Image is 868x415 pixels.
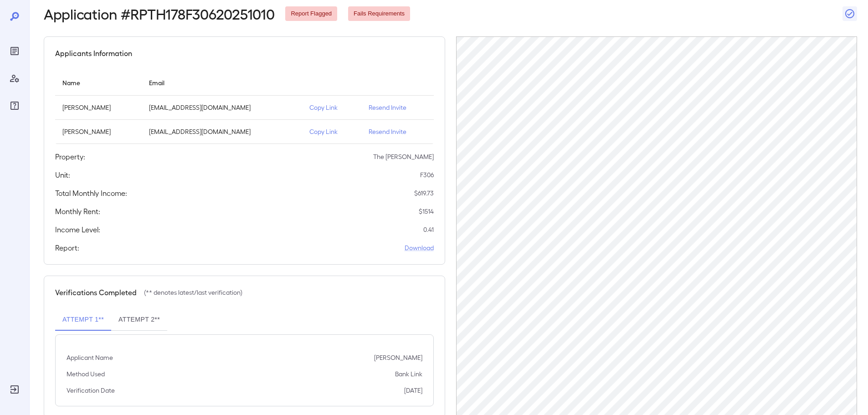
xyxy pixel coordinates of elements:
th: Name [55,70,142,96]
div: Manage Users [7,71,22,86]
h5: Verifications Completed [55,287,137,298]
p: [EMAIL_ADDRESS][DOMAIN_NAME] [149,103,295,112]
h5: Income Level: [55,224,100,235]
p: Copy Link [309,127,354,136]
p: 0.41 [423,225,434,234]
p: Applicant Name [67,353,113,362]
p: [PERSON_NAME] [62,103,134,112]
p: Copy Link [309,103,354,112]
p: Method Used [67,369,105,379]
h2: Application # RPTH178F30620251010 [44,5,274,22]
p: (** denotes latest/last verification) [144,288,242,297]
h5: Unit: [55,169,70,180]
p: Resend Invite [369,127,426,136]
div: FAQ [7,98,22,113]
p: [PERSON_NAME] [374,353,422,362]
p: Bank Link [395,369,422,379]
h5: Applicants Information [55,48,132,59]
p: $ 619.73 [414,189,434,198]
button: Attempt 1** [55,309,111,331]
p: Verification Date [67,386,115,395]
p: F306 [420,170,434,179]
p: [DATE] [404,386,422,395]
table: simple table [55,70,434,144]
span: Report Flagged [285,10,337,18]
p: $ 1514 [419,207,434,216]
p: Resend Invite [369,103,426,112]
p: [PERSON_NAME] [62,127,134,136]
th: Email [142,70,302,96]
p: The [PERSON_NAME] [373,152,434,161]
div: Reports [7,44,22,58]
p: [EMAIL_ADDRESS][DOMAIN_NAME] [149,127,295,136]
span: Fails Requirements [348,10,410,18]
div: Log Out [7,382,22,397]
a: Download [405,243,434,252]
h5: Report: [55,242,79,253]
h5: Monthly Rent: [55,206,100,217]
button: Close Report [842,6,857,21]
h5: Total Monthly Income: [55,188,127,199]
button: Attempt 2** [111,309,167,331]
h5: Property: [55,151,85,162]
